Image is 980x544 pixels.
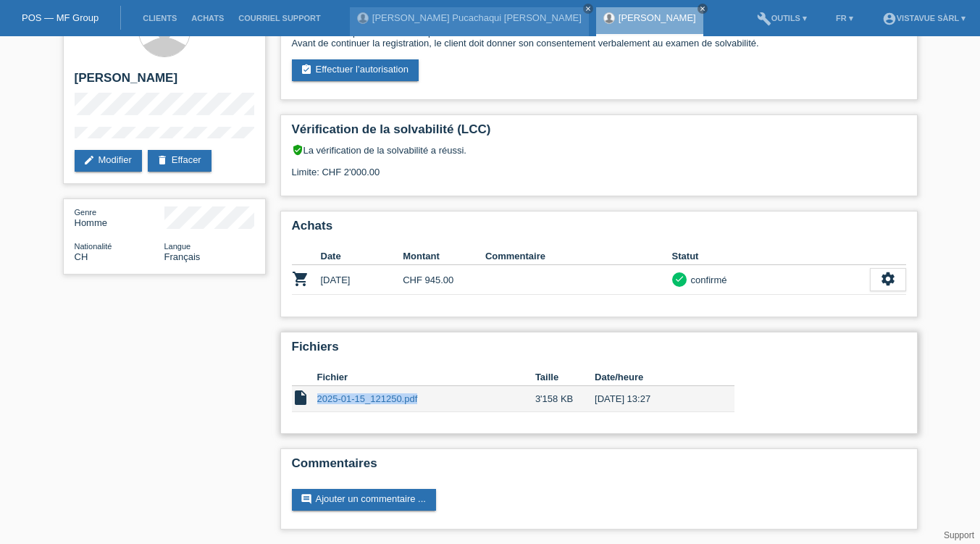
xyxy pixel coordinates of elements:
[292,340,906,361] h2: Fichiers
[156,154,168,166] i: delete
[757,12,771,26] i: build
[595,369,713,386] th: Date/heure
[292,122,906,144] h2: Vérification de la solvabilité (LCC)
[585,5,592,12] i: close
[292,389,309,406] i: insert_drive_file
[83,154,95,166] i: edit
[22,12,99,23] a: POS — MF Group
[687,272,727,288] div: confirmé
[135,14,184,22] a: Clients
[75,251,88,262] span: Suisse
[317,369,535,386] th: Fichier
[698,4,708,14] a: close
[292,219,906,240] h2: Achats
[75,208,97,217] span: Genre
[292,270,309,288] i: POSP00018256
[485,248,672,265] th: Commentaire
[535,386,595,412] td: 3'158 KB
[148,150,212,172] a: deleteEffacer
[164,251,201,262] span: Français
[75,71,254,93] h2: [PERSON_NAME]
[75,242,112,251] span: Nationalité
[595,386,713,412] td: [DATE] 13:27
[672,248,870,265] th: Statut
[75,206,164,228] div: Homme
[231,14,327,22] a: Courriel Support
[321,265,403,295] td: [DATE]
[880,271,896,287] i: settings
[403,265,485,295] td: CHF 945.00
[75,150,142,172] a: editModifier
[292,456,906,478] h2: Commentaires
[317,393,418,404] a: 2025-01-15_121250.pdf
[674,274,684,284] i: check
[292,144,303,156] i: verified_user
[292,144,906,188] div: La vérification de la solvabilité a réussi. Limite: CHF 2'000.00
[301,64,312,75] i: assignment_turned_in
[292,489,436,511] a: commentAjouter un commentaire ...
[292,59,419,81] a: assignment_turned_inEffectuer l’autorisation
[875,14,973,22] a: account_circleVistavue Sàrl ▾
[699,5,706,12] i: close
[403,248,485,265] th: Montant
[944,530,974,540] a: Support
[301,493,312,505] i: comment
[321,248,403,265] th: Date
[164,242,191,251] span: Langue
[583,4,593,14] a: close
[882,12,897,26] i: account_circle
[292,27,906,49] div: Un certain temps s’est écoulé depuis la dernière autorisation et celle-ci doit donc être exécutée...
[750,14,814,22] a: buildOutils ▾
[535,369,595,386] th: Taille
[372,12,582,23] a: [PERSON_NAME] Pucachaqui [PERSON_NAME]
[184,14,231,22] a: Achats
[829,14,860,22] a: FR ▾
[619,12,696,23] a: [PERSON_NAME]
